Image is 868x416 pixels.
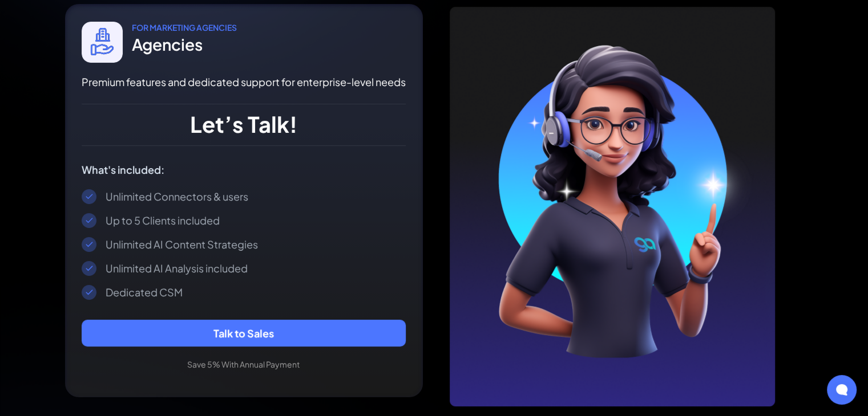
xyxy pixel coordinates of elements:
[106,190,248,203] div: Unlimited Connectors & users
[106,214,220,227] div: Up to 5 Clients included
[106,262,248,275] div: Unlimited AI Analysis included
[82,164,406,176] div: What's included:
[82,320,406,346] a: Talk to Sales
[132,22,237,33] div: for MARKETING AGENCIES
[132,33,237,56] div: Agencies
[82,74,406,89] p: Premium features and dedicated support for enterprise-level needs
[82,360,406,369] div: Save 5% With Annual Payment
[82,117,406,131] div: Let’s Talk!
[106,238,258,251] div: Unlimited AI Content Strategies
[106,286,183,299] div: Dedicated CSM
